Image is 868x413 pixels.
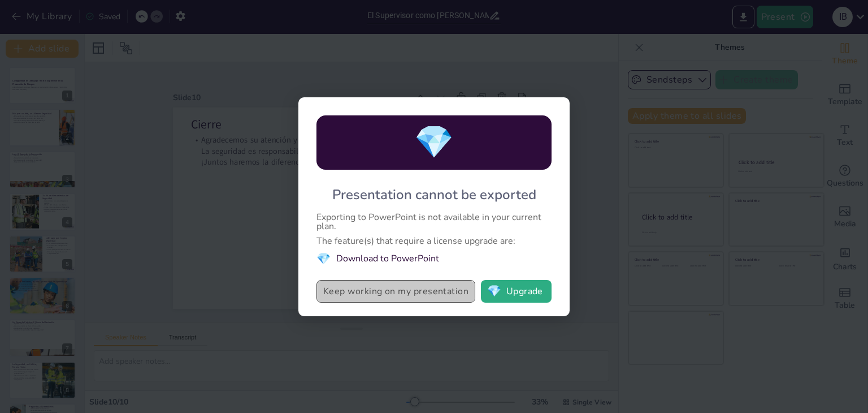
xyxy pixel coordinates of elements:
[332,186,536,204] div: Presentation cannot be exported
[316,251,331,266] span: diamond
[481,280,552,303] button: diamondUpgrade
[487,286,501,297] span: diamond
[316,213,552,231] div: Exporting to PowerPoint is not available in your current plan.
[414,121,454,164] span: diamond
[316,236,552,246] div: The feature(s) that require a license upgrade are:
[316,280,475,303] button: Keep working on my presentation
[316,251,552,266] li: Download to PowerPoint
